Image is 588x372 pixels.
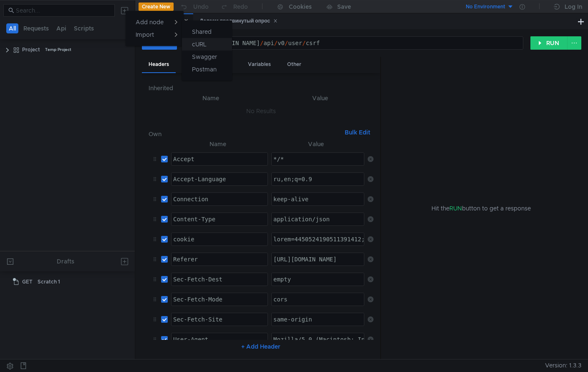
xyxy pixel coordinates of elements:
[126,16,184,28] button: Add node
[182,51,232,63] button: Swagger
[192,52,217,62] app-tour-anchor: Swagger
[126,28,184,41] button: Import
[182,63,232,76] button: Postman
[182,25,232,38] button: Shared
[136,31,154,38] app-tour-anchor: Import
[192,39,207,49] app-tour-anchor: cURL
[136,18,164,26] app-tour-anchor: Add node
[192,27,212,37] app-tour-anchor: Shared
[192,64,217,74] app-tour-anchor: Postman
[182,38,232,51] button: cURL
